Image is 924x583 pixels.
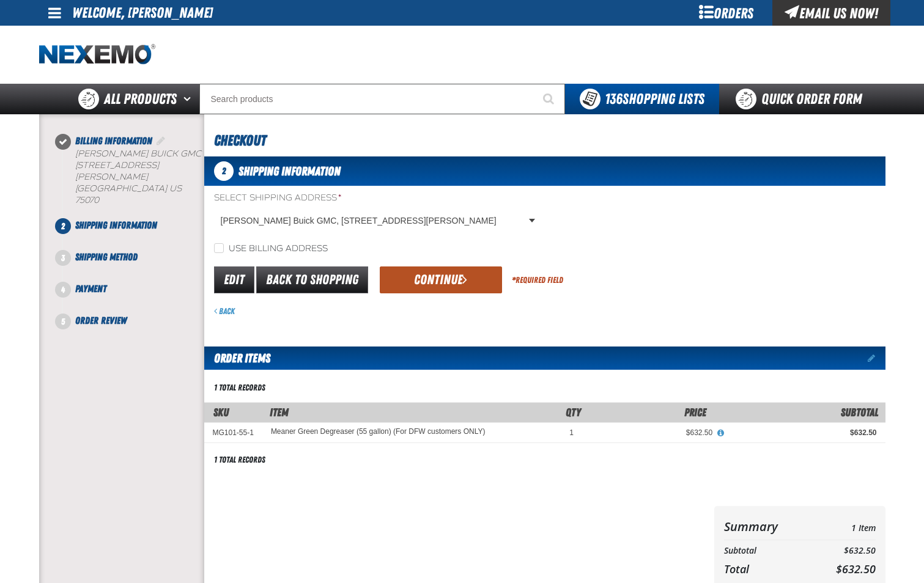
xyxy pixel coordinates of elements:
span: Shipping Information [238,164,341,178]
div: Required Field [512,274,563,286]
div: 1 total records [214,382,265,394]
td: 1 Item [811,516,875,537]
span: 5 [55,313,71,329]
span: Order Review [75,315,127,326]
span: Subtotal [841,406,878,419]
span: [GEOGRAPHIC_DATA] [75,183,167,194]
div: $632.50 [730,428,876,438]
td: MG101-55-1 [204,422,262,442]
img: Nexemo logo [39,44,155,65]
span: Item [270,406,289,419]
li: Shipping Method. Step 3 of 5. Not Completed [63,250,204,282]
a: Edit items [868,354,885,362]
span: Shopping Lists [605,90,704,108]
span: [PERSON_NAME] [75,172,148,182]
li: Order Review. Step 5 of 5. Not Completed [63,313,204,328]
td: $632.50 [811,543,875,559]
input: Use billing address [214,243,224,253]
li: Billing Information. Step 1 of 5. Completed [63,134,204,218]
a: Meaner Green Degreaser (55 gallon) (For DFW customers ONLY) [271,428,486,436]
span: [STREET_ADDRESS] [75,160,159,170]
span: $632.50 [836,562,876,576]
input: Search [199,84,565,114]
th: Subtotal [724,543,811,559]
label: Select Shipping Address [214,193,540,204]
button: View All Prices for Meaner Green Degreaser (55 gallon) (For DFW customers ONLY) [712,428,728,439]
span: Price [684,406,706,419]
label: Use billing address [214,243,328,255]
a: Back to Shopping [256,266,368,293]
span: Payment [75,283,106,295]
a: Edit Billing Information [155,135,167,147]
button: Continue [380,266,502,293]
span: US [169,183,182,194]
span: 2 [214,161,234,181]
span: Shipping Method [75,251,138,263]
th: Summary [724,516,811,537]
span: [PERSON_NAME] Buick GMC, [STREET_ADDRESS][PERSON_NAME] [221,215,527,227]
li: Payment. Step 4 of 5. Not Completed [63,282,204,313]
button: Start Searching [534,84,565,114]
span: Checkout [214,132,266,149]
button: You have 136 Shopping Lists. Open to view details [565,84,719,114]
bdo: 75070 [75,195,99,205]
span: 2 [55,218,71,234]
strong: 136 [605,90,623,108]
span: All Products [104,88,177,110]
span: 3 [55,250,71,266]
div: $632.50 [591,428,712,438]
span: Qty [566,406,581,419]
a: Home [39,44,155,65]
li: Shipping Information. Step 2 of 5. Not Completed [63,218,204,250]
a: Quick Order Form [719,84,885,114]
span: Billing Information [75,135,152,147]
div: 1 total records [214,454,265,466]
span: 1 [569,428,574,437]
th: Total [724,559,811,579]
h2: Order Items [204,346,270,370]
a: Edit [214,266,254,293]
span: Shipping Information [75,219,157,231]
span: [PERSON_NAME] Buick GMC [75,148,201,159]
span: 4 [55,282,71,298]
a: Back [214,306,235,316]
nav: Checkout steps. Current step is Shipping Information. Step 2 of 5 [54,134,204,328]
button: Open All Products pages [179,84,199,114]
a: SKU [213,406,229,419]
